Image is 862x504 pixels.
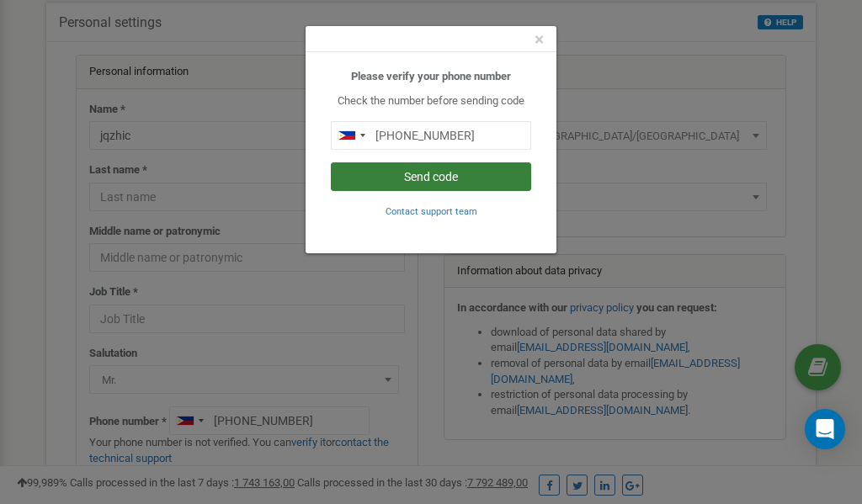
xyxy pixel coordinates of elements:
[351,70,511,82] b: Please verify your phone number
[332,122,370,149] div: Telephone country code
[331,162,531,191] button: Send code
[386,206,477,217] small: Contact support team
[535,31,544,49] button: Close
[331,93,531,109] p: Check the number before sending code
[805,409,845,449] div: Open Intercom Messenger
[386,204,477,217] a: Contact support team
[535,29,544,50] span: ×
[331,121,531,150] input: 0905 123 4567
